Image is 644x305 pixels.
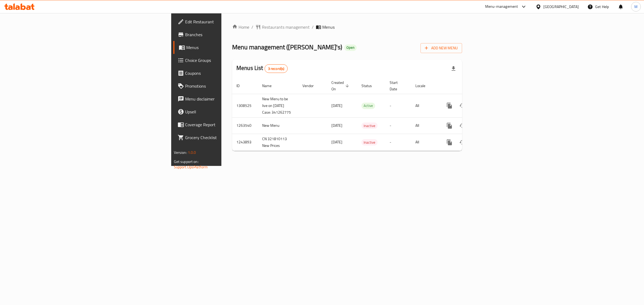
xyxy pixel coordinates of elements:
div: Export file [447,62,460,75]
a: Promotions [173,80,279,92]
span: 3 record(s) [265,66,288,71]
span: Add New Menu [425,45,458,51]
button: Change Status [456,99,469,112]
a: Menus [173,41,279,54]
td: - [385,117,411,134]
span: Coupons [185,70,275,76]
span: Get support on: [174,158,199,165]
div: Inactive [361,139,378,146]
button: Change Status [456,119,469,132]
span: Restaurants management [262,24,310,30]
span: Menus [322,24,335,30]
span: Locale [415,83,432,89]
span: Name [262,83,279,89]
button: more [443,119,456,132]
a: Upsell [173,105,279,118]
div: Total records count [265,64,288,73]
span: Upsell [185,109,275,115]
td: All [411,117,439,134]
span: Start Date [390,79,405,92]
td: - [385,94,411,117]
span: Edit Restaurant [185,18,275,25]
span: Coverage Report [185,121,275,128]
span: Menu disclaimer [185,96,275,102]
div: Menu-management [485,3,518,10]
a: Support.OpsPlatform [174,163,208,170]
td: All [411,94,439,117]
a: Restaurants management [255,24,310,30]
span: Status [361,83,379,89]
span: Open [344,45,357,50]
a: Branches [173,28,279,41]
div: [GEOGRAPHIC_DATA] [543,4,579,10]
span: Menu management ( [PERSON_NAME]'s ) [232,41,342,53]
button: more [443,136,456,149]
span: Promotions [185,83,275,89]
span: Active [361,103,375,109]
span: [DATE] [331,139,342,146]
span: Inactive [361,139,378,146]
a: Edit Restaurant [173,15,279,28]
span: Version: [174,149,187,156]
a: Menu disclaimer [173,92,279,105]
span: Grocery Checklist [185,134,275,141]
a: Coverage Report [173,118,279,131]
span: Menus [186,44,275,51]
a: Coupons [173,67,279,80]
a: Choice Groups [173,54,279,67]
th: Actions [439,78,499,94]
span: Vendor [302,83,321,89]
span: [DATE] [331,122,342,129]
span: Inactive [361,123,378,129]
span: Created On [331,79,351,92]
div: Open [344,44,357,51]
span: Choice Groups [185,57,275,64]
span: ID [236,83,247,89]
span: 1.0.0 [188,149,196,156]
span: M [634,4,638,10]
button: Add New Menu [420,43,462,53]
a: Grocery Checklist [173,131,279,144]
button: more [443,99,456,112]
table: enhanced table [232,78,499,151]
h2: Menus List [236,64,288,73]
li: / [312,24,314,30]
td: All [411,134,439,151]
nav: breadcrumb [232,24,462,30]
span: Branches [185,31,275,38]
span: [DATE] [331,102,342,109]
button: Change Status [456,136,469,149]
td: - [385,134,411,151]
